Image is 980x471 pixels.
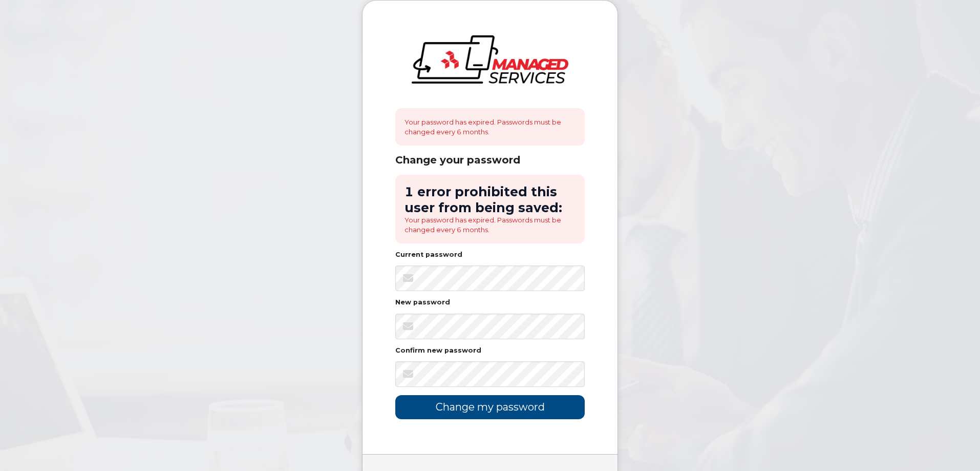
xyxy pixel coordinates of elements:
h2: 1 error prohibited this user from being saved: [404,184,576,215]
div: Change your password [395,154,585,167]
img: logo-large.png [412,35,568,84]
div: Your password has expired. Passwords must be changed every 6 months. [395,108,585,146]
label: New password [395,299,450,306]
input: Change my password [395,395,585,419]
li: Your password has expired. Passwords must be changed every 6 months. [404,215,576,234]
label: Confirm new password [395,347,481,354]
label: Current password [395,252,462,258]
